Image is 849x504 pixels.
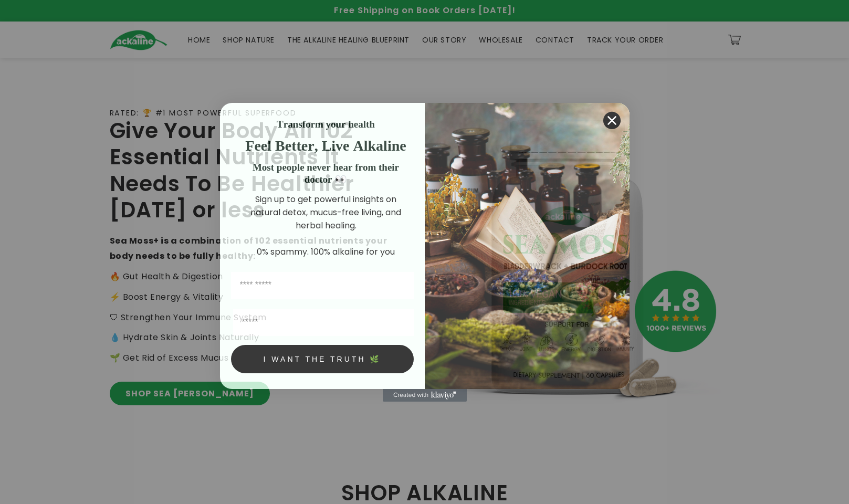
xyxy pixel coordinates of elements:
[238,193,414,232] p: Sign up to get powerful insights on natural detox, mucus-free living, and herbal healing.
[425,103,630,389] img: 4a4a186a-b914-4224-87c7-990d8ecc9bca.jpeg
[238,245,414,258] p: 0% spammy. 100% alkaline for you
[245,138,406,154] strong: Feel Better, Live Alkaline
[253,162,399,185] strong: Most people never hear from their doctor 👀
[277,119,375,130] strong: Transform your health
[383,389,467,402] a: Created with Klaviyo - opens in a new tab
[231,345,414,373] button: I WANT THE TRUTH 🌿
[603,111,621,130] button: Close dialog
[231,272,414,299] input: First Name
[233,309,414,336] input: Email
